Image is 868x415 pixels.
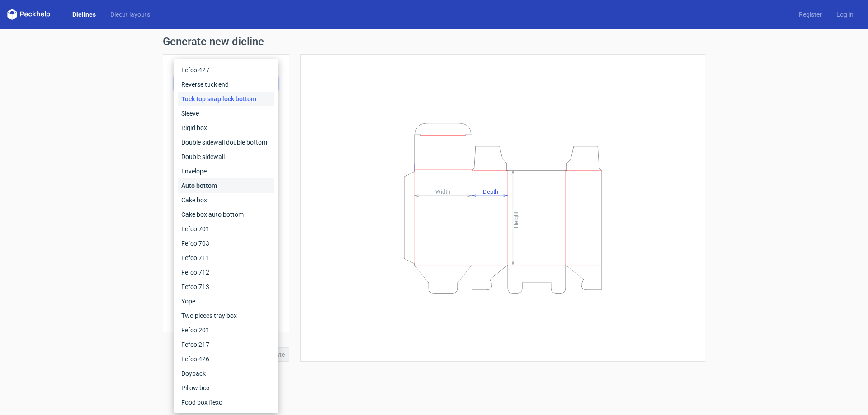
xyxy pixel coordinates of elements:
a: Register [792,10,829,19]
h1: Generate new dieline [163,36,705,47]
div: Double sidewall [178,149,274,164]
div: Sleeve [178,106,274,121]
div: Doypack [178,366,274,381]
div: Fefco 711 [178,251,274,265]
div: Tuck top snap lock bottom [178,92,274,106]
tspan: Depth [483,188,498,195]
div: Cake box auto bottom [178,207,274,222]
div: Pillow box [178,381,274,395]
a: Diecut layouts [103,10,157,19]
div: Fefco 713 [178,280,274,294]
a: Log in [829,10,861,19]
div: Fefco 712 [178,265,274,280]
tspan: Height [513,211,519,228]
tspan: Width [435,188,450,195]
div: Fefco 426 [178,352,274,366]
div: Two pieces tray box [178,308,274,323]
div: Fefco 201 [178,323,274,337]
div: Rigid box [178,121,274,135]
div: Food box flexo [178,395,274,410]
div: Reverse tuck end [178,77,274,92]
div: Auto bottom [178,178,274,193]
div: Envelope [178,164,274,178]
div: Yope [178,294,274,308]
div: Fefco 701 [178,222,274,236]
a: Dielines [65,10,103,19]
div: Cake box [178,193,274,207]
div: Fefco 217 [178,337,274,352]
div: Fefco 427 [178,63,274,77]
div: Double sidewall double bottom [178,135,274,149]
div: Fefco 703 [178,236,274,251]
